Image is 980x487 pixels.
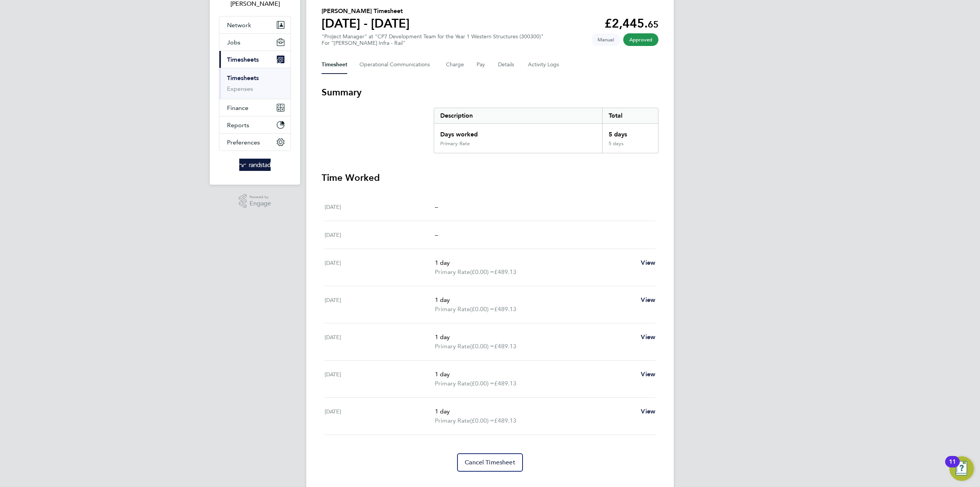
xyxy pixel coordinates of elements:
div: "Project Manager" at "CP7 Development Team for the Year 1 Western Structures (300300)" [322,33,544,46]
button: Finance [219,99,291,116]
span: (£0.00) = [470,343,494,350]
div: 5 days [602,124,658,141]
p: 1 day [435,295,635,305]
button: Network [219,16,291,33]
section: Timesheet [322,86,658,472]
span: Cancel Timesheet [465,459,515,466]
div: Timesheets [219,68,291,99]
div: 11 [949,462,956,472]
h3: Time Worked [322,172,658,184]
img: randstad-logo-retina.png [239,159,271,171]
a: Powered byEngage [239,194,271,208]
div: 5 days [602,141,658,153]
button: Details [498,56,516,74]
span: Preferences [227,139,260,146]
h2: [PERSON_NAME] Timesheet [322,7,410,16]
div: [DATE] [325,333,435,351]
span: Primary Rate [435,342,470,351]
span: Network [227,21,251,29]
span: 65 [648,19,658,30]
a: View [641,407,655,416]
p: 1 day [435,407,635,416]
span: £489.13 [494,417,516,424]
app-decimal: £2,445. [604,16,658,31]
button: Timesheet [322,56,347,74]
span: £489.13 [494,305,516,313]
span: Primary Rate [435,267,470,277]
span: This timesheet has been approved. [623,33,658,46]
span: View [641,333,655,341]
a: View [641,370,655,379]
div: For "[PERSON_NAME] Infra - Rail" [322,40,544,46]
span: Primary Rate [435,379,470,388]
div: Description [434,108,602,123]
button: Preferences [219,134,291,151]
button: Timesheets [219,51,291,68]
div: [DATE] [325,202,435,212]
span: Jobs [227,39,240,46]
p: 1 day [435,333,635,342]
p: 1 day [435,370,635,379]
span: (£0.00) = [470,417,494,424]
button: Jobs [219,34,291,51]
button: Reports [219,116,291,133]
span: View [641,296,655,303]
button: Cancel Timesheet [457,453,523,472]
div: [DATE] [325,258,435,277]
a: Expenses [227,85,253,92]
span: £489.13 [494,380,516,387]
span: – [435,231,438,238]
a: View [641,333,655,342]
button: Pay [477,56,486,74]
span: Reports [227,121,249,129]
span: (£0.00) = [470,305,494,313]
div: Total [602,108,658,123]
span: £489.13 [494,343,516,350]
span: – [435,203,438,210]
p: 1 day [435,258,635,267]
span: £489.13 [494,268,516,275]
a: Timesheets [227,74,259,82]
span: Primary Rate [435,416,470,425]
a: View [641,258,655,267]
div: [DATE] [325,407,435,425]
a: Go to home page [219,159,291,171]
span: Powered by [250,194,271,200]
div: Primary Rate [440,141,470,147]
div: Summary [434,108,658,153]
div: [DATE] [325,295,435,314]
span: Timesheets [227,56,259,63]
div: [DATE] [325,370,435,388]
span: View [641,408,655,415]
div: [DATE] [325,230,435,239]
span: Engage [250,200,271,207]
h1: [DATE] - [DATE] [322,16,410,31]
div: Days worked [434,124,602,141]
button: Charge [446,56,464,74]
button: Operational Communications [359,56,434,74]
a: View [641,295,655,305]
button: Activity Logs [528,56,560,74]
span: (£0.00) = [470,268,494,275]
span: Finance [227,104,248,112]
span: (£0.00) = [470,380,494,387]
span: This timesheet was manually created. [591,33,620,46]
h3: Summary [322,86,658,98]
span: View [641,259,655,266]
span: Primary Rate [435,305,470,314]
button: Open Resource Center, 11 new notifications [949,456,974,481]
span: View [641,371,655,378]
